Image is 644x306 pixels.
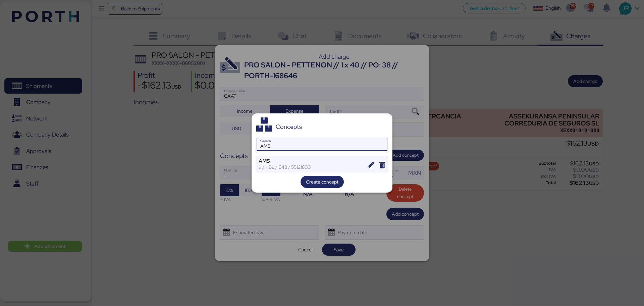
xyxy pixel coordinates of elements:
[259,158,363,164] div: AMS
[259,164,363,170] div: $ / HBL / E48 / 55121800
[306,178,338,186] span: Create concept
[301,176,344,188] button: Create concept
[276,124,302,130] div: Concepts
[257,137,387,151] input: Search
